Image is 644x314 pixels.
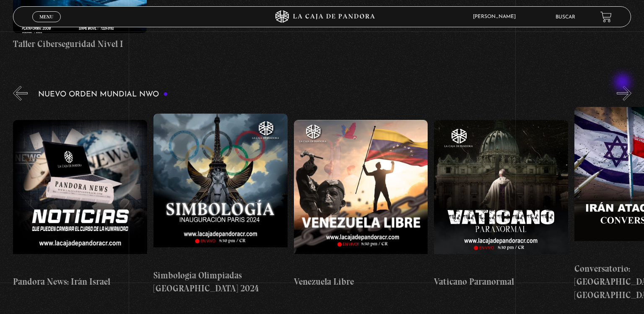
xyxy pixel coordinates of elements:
[153,107,288,302] a: Simbología Olimpiadas [GEOGRAPHIC_DATA] 2024
[13,86,28,101] button: Previous
[39,14,53,19] span: Menu
[294,275,428,288] h4: Venezuela Libre
[37,21,57,27] span: Cerrar
[469,14,524,19] span: [PERSON_NAME]
[294,107,428,302] a: Venezuela Libre
[13,275,147,288] h4: Pandora News: Irán Israel
[600,11,612,22] a: View your shopping cart
[434,107,568,302] a: Vaticano Paranormal
[556,15,575,20] a: Buscar
[617,86,631,101] button: Next
[38,91,168,99] h3: Nuevo Orden Mundial NWO
[13,37,147,51] h4: Taller Ciberseguridad Nivel I
[434,275,568,288] h4: Vaticano Paranormal
[13,107,147,302] a: Pandora News: Irán Israel
[153,269,288,295] h4: Simbología Olimpiadas [GEOGRAPHIC_DATA] 2024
